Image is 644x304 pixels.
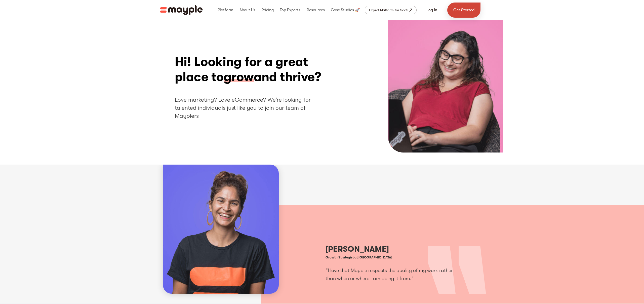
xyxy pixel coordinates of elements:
[326,245,461,253] h3: [PERSON_NAME]
[175,96,328,120] h2: Love marketing? Love eCommerce? We’re looking for talented individuals just like you to join our ...
[160,5,203,15] img: Mayple logo
[326,267,461,283] p: “I love that Mayple respects the quality of my work rather than when or where I am doing it from.”
[369,7,408,13] div: Expert Platform for SaaS
[278,2,302,18] div: Top Experts
[305,2,326,18] div: Resources
[260,2,275,18] div: Pricing
[175,54,328,85] h1: Hi! Looking for a great place to and thrive?
[420,4,443,16] a: Log In
[216,2,234,18] div: Platform
[447,3,480,18] a: Get Started
[224,69,254,85] span: grow
[365,6,417,14] a: Expert Platform for SaaS
[388,20,503,153] img: Hi! Looking for a great place to grow and thrive?
[553,246,644,304] iframe: Chat Widget
[238,2,257,18] div: About Us
[160,5,203,15] a: home
[326,256,461,259] div: Growth Strategist at [GEOGRAPHIC_DATA]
